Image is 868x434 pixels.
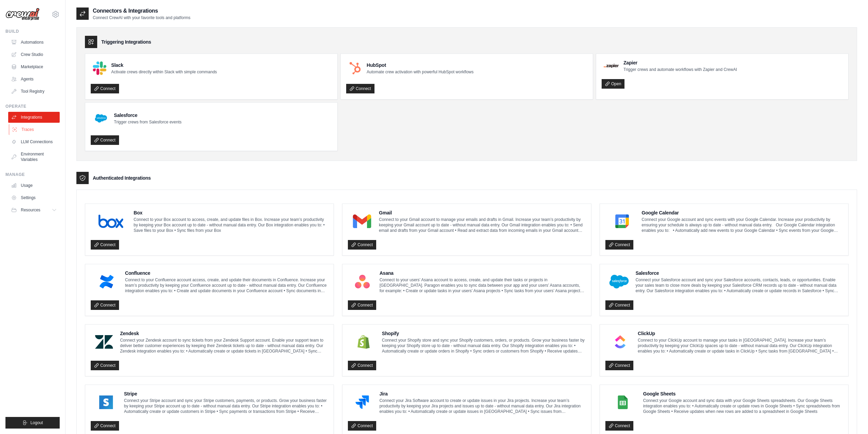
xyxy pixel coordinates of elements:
[607,275,631,288] img: Salesforce Logo
[124,398,328,414] p: Connect your Stripe account and sync your Stripe customers, payments, or products. Grow your busi...
[111,62,217,69] h4: Slack
[638,330,843,337] h4: ClickUp
[134,217,328,233] p: Connect to your Box account to access, create, and update files in Box. Increase your team’s prod...
[635,270,843,276] h4: Salesforce
[134,209,328,216] h4: Box
[8,136,60,147] a: LLM Connections
[93,214,129,228] img: Box Logo
[607,395,638,409] img: Google Sheets Logo
[382,338,586,354] p: Connect your Shopify store and sync your Shopify customers, orders, or products. Grow your busine...
[350,214,374,228] img: Gmail Logo
[348,61,362,75] img: HubSpot Logo
[125,277,328,294] p: Connect to your Confluence account access, create, and update their documents in Confluence. Incr...
[367,62,473,69] h4: HubSpot
[5,104,60,109] div: Operate
[93,175,151,181] h3: Authenticated Integrations
[380,270,586,276] h4: Asana
[642,217,843,233] p: Connect your Google account and sync events with your Google Calendar. Increase your productivity...
[93,395,119,409] img: Stripe Logo
[643,390,843,397] h4: Google Sheets
[348,300,376,310] a: Connect
[8,149,60,165] a: Environment Variables
[8,61,60,72] a: Marketplace
[380,277,586,294] p: Connect to your users’ Asana account to access, create, and update their tasks or projects in [GE...
[8,49,60,60] a: Crew Studio
[124,390,328,397] h4: Stripe
[604,64,619,68] img: Zapier Logo
[91,300,119,310] a: Connect
[5,29,60,34] div: Build
[643,398,843,414] p: Connect your Google account and sync data with your Google Sheets spreadsheets. Our Google Sheets...
[348,240,376,250] a: Connect
[93,275,120,288] img: Confluence Logo
[623,59,737,66] h4: Zapier
[8,180,60,191] a: Usage
[93,335,115,349] img: Zendesk Logo
[93,7,190,15] h2: Connectors & Integrations
[350,275,374,288] img: Asana Logo
[5,417,60,429] button: Logout
[607,214,637,228] img: Google Calendar Logo
[379,217,586,233] p: Connect to your Gmail account to manage your emails and drafts in Gmail. Increase your team’s pro...
[605,240,634,250] a: Connect
[21,207,40,213] span: Resources
[8,74,60,85] a: Agents
[8,192,60,203] a: Settings
[635,277,843,294] p: Connect your Salesforce account and sync your Salesforce accounts, contacts, leads, or opportunit...
[93,61,106,75] img: Slack Logo
[379,390,585,397] h4: Jira
[93,110,109,126] img: Salesforce Logo
[120,338,328,354] p: Connect your Zendesk account to sync tickets from your Zendesk Support account. Enable your suppo...
[638,338,843,354] p: Connect to your ClickUp account to manage your tasks in [GEOGRAPHIC_DATA]. Increase your team’s p...
[605,361,634,370] a: Connect
[91,240,119,250] a: Connect
[111,69,217,75] p: Activate crews directly within Slack with simple commands
[350,335,377,349] img: Shopify Logo
[8,205,60,215] button: Resources
[91,135,119,145] a: Connect
[91,84,119,93] a: Connect
[125,270,328,276] h4: Confluence
[348,361,376,370] a: Connect
[5,8,40,21] img: Logo
[348,421,376,431] a: Connect
[642,209,843,216] h4: Google Calendar
[367,69,473,75] p: Automate crew activation with powerful HubSpot workflows
[8,86,60,97] a: Tool Registry
[93,15,190,20] p: Connect CrewAI with your favorite tools and platforms
[350,395,374,409] img: Jira Logo
[5,172,60,177] div: Manage
[382,330,586,337] h4: Shopify
[605,300,634,310] a: Connect
[623,67,737,72] p: Trigger crews and automate workflows with Zapier and CrewAI
[8,37,60,48] a: Automations
[114,119,181,125] p: Trigger crews from Salesforce events
[8,112,60,123] a: Integrations
[379,209,586,216] h4: Gmail
[605,421,634,431] a: Connect
[346,84,374,93] a: Connect
[120,330,328,337] h4: Zendesk
[379,398,585,414] p: Connect your Jira Software account to create or update issues in your Jira projects. Increase you...
[91,421,119,431] a: Connect
[101,39,151,45] h3: Triggering Integrations
[91,361,119,370] a: Connect
[607,335,633,349] img: ClickUp Logo
[602,79,624,89] a: Open
[30,420,43,425] span: Logout
[9,124,60,135] a: Traces
[114,112,181,119] h4: Salesforce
